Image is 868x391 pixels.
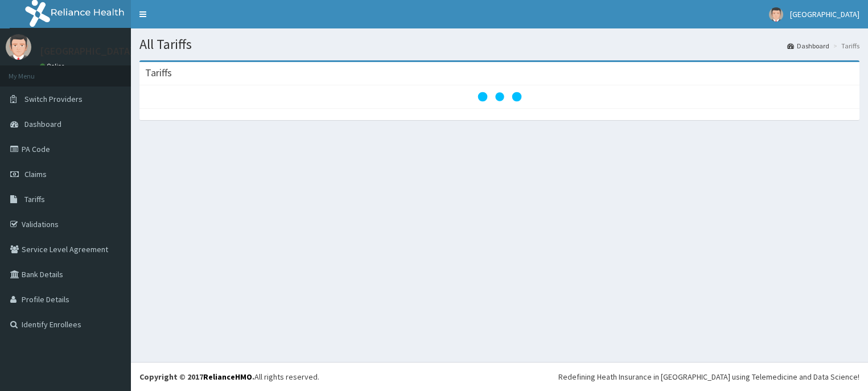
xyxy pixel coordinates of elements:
[40,62,67,70] a: Online
[24,119,61,129] span: Dashboard
[24,94,83,104] span: Switch Providers
[477,74,523,120] svg: audio-loading
[769,7,783,22] img: User Image
[131,362,868,391] footer: All rights reserved.
[139,372,254,382] strong: Copyright © 2017 .
[139,37,859,52] h1: All Tariffs
[24,194,45,204] span: Tariffs
[6,34,31,60] img: User Image
[40,46,134,56] p: [GEOGRAPHIC_DATA]
[145,68,172,78] h3: Tariffs
[790,9,859,19] span: [GEOGRAPHIC_DATA]
[558,371,859,382] div: Redefining Heath Insurance in [GEOGRAPHIC_DATA] using Telemedicine and Data Science!
[787,41,829,51] a: Dashboard
[24,169,47,179] span: Claims
[203,372,252,382] a: RelianceHMO
[830,41,859,51] li: Tariffs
